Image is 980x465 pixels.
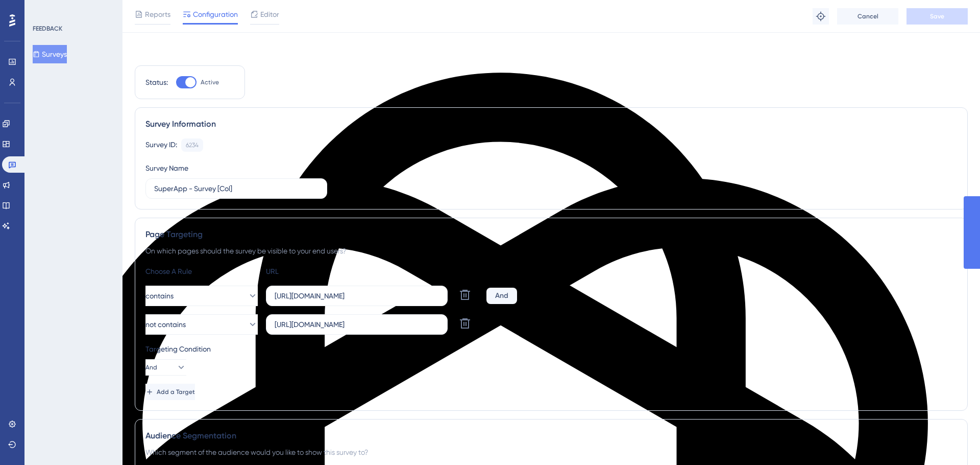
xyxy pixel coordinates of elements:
input: Type your Survey name [154,183,318,194]
input: yourwebsite.com/path [275,319,439,330]
span: Cancel [857,12,878,20]
div: Survey ID: [145,138,177,152]
span: And [145,363,157,371]
span: Editor [260,8,279,20]
span: Save [930,12,944,20]
div: Page Targeting [145,228,957,241]
div: Status: [145,76,168,88]
div: Which segment of the audience would you like to show this survey to? [145,446,957,458]
div: And [486,288,517,304]
div: FEEDBACK [33,25,62,33]
span: Active [201,78,219,86]
button: not contains [145,314,258,335]
button: Add a Target [145,384,195,400]
span: Reports [145,8,170,20]
div: Choose A Rule [145,265,258,277]
span: contains [145,290,174,302]
div: Targeting Condition [145,343,957,355]
div: Survey Information [145,118,957,130]
iframe: UserGuiding AI Assistant Launcher [937,425,968,455]
span: Add a Target [157,388,195,396]
button: contains [145,286,258,306]
div: On which pages should the survey be visible to your end users? [145,245,957,257]
button: Surveys [33,45,67,63]
div: URL [266,265,378,277]
button: Save [906,8,968,25]
div: Audience Segmentation [145,430,957,442]
button: Cancel [837,8,898,25]
span: not contains [145,318,186,331]
span: Configuration [193,8,238,20]
div: Survey Name [145,162,188,174]
div: 6234 [186,141,199,149]
input: yourwebsite.com/path [275,290,439,301]
button: And [145,359,186,376]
